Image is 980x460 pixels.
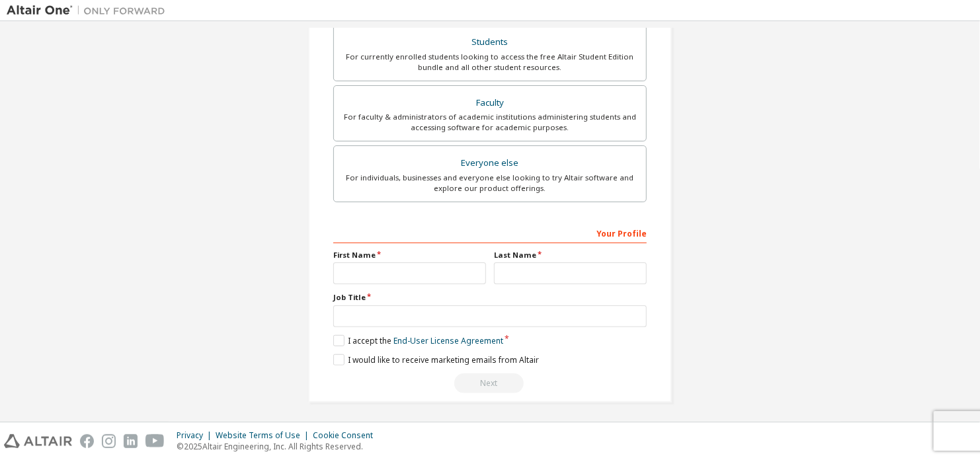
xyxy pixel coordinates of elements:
label: I would like to receive marketing emails from Altair [333,354,539,365]
div: Email already exists [333,373,647,393]
img: facebook.svg [80,434,94,448]
div: Students [342,33,638,52]
div: For faculty & administrators of academic institutions administering students and accessing softwa... [342,112,638,133]
img: linkedin.svg [124,434,138,448]
img: instagram.svg [102,434,116,448]
div: Everyone else [342,154,638,172]
a: End-User License Agreement [393,335,503,346]
label: First Name [333,250,486,260]
p: © 2025 Altair Engineering, Inc. All Rights Reserved. [177,441,381,452]
img: youtube.svg [145,434,165,448]
div: Faculty [342,94,638,112]
label: I accept the [333,335,503,346]
img: altair_logo.svg [4,434,72,448]
div: For currently enrolled students looking to access the free Altair Student Edition bundle and all ... [342,52,638,73]
div: Your Profile [333,222,647,243]
div: Website Terms of Use [216,430,313,441]
div: For individuals, businesses and everyone else looking to try Altair software and explore our prod... [342,172,638,194]
label: Job Title [333,292,647,303]
img: Altair One [7,4,172,17]
div: Privacy [177,430,216,441]
label: Last Name [494,250,647,260]
div: Cookie Consent [313,430,381,441]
